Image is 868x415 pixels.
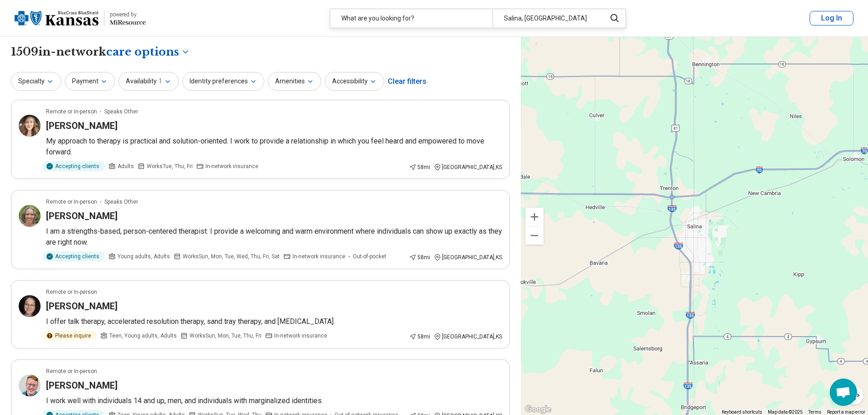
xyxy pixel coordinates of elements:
[768,410,803,415] span: Map data ©2025
[46,367,97,375] p: Remote or In-person
[11,44,190,60] h1: 1509 in-network
[434,253,502,261] div: [GEOGRAPHIC_DATA] , KS
[42,331,97,341] div: Please inquire
[205,162,258,170] span: In-network insurance
[46,210,118,222] h3: [PERSON_NAME]
[190,332,262,340] span: Works Sun, Mon, Tue, Thu, Fri
[46,300,118,313] h3: [PERSON_NAME]
[808,410,822,415] a: Terms (opens in new tab)
[182,72,264,91] button: Identity preferences
[15,7,146,29] a: Blue Cross Blue Shield Kansaspowered by
[434,333,502,341] div: [GEOGRAPHIC_DATA] , KS
[183,252,280,261] span: Works Sun, Mon, Tue, Wed, Thu, Fri, Sat
[330,9,493,28] div: What are you looking for?
[46,119,118,132] h3: [PERSON_NAME]
[830,379,857,406] div: Open chat
[106,44,190,60] button: Care options
[147,162,193,170] span: Works Tue, Thu, Fri
[118,252,170,261] span: Young adults, Adults
[46,288,97,296] p: Remote or In-person
[325,72,384,91] button: Accessibility
[110,10,146,19] div: powered by
[42,251,105,261] div: Accepting clients
[109,332,177,340] span: Teen, Young adults, Adults
[493,9,601,28] div: Salina, [GEOGRAPHIC_DATA]
[525,226,544,245] button: Zoom out
[104,198,138,206] span: Speaks Other
[15,7,98,29] img: Blue Cross Blue Shield Kansas
[810,11,853,26] button: Log In
[525,208,544,226] button: Zoom in
[159,77,162,86] span: 1
[409,163,430,171] div: 58 mi
[353,252,386,261] span: Out-of-pocket
[274,332,327,340] span: In-network insurance
[46,316,502,327] p: I offer talk therapy, accelerated resolution therapy, sand tray therapy, and [MEDICAL_DATA].
[11,72,61,91] button: Specialty
[268,72,321,91] button: Amenities
[46,108,97,116] p: Remote or In-person
[409,333,430,341] div: 58 mi
[388,71,426,92] div: Clear filters
[434,163,502,171] div: [GEOGRAPHIC_DATA] , KS
[46,379,118,392] h3: [PERSON_NAME]
[46,226,502,248] p: I am a strengths-based, person-centered therapist. I provide a welcoming and warm environment whe...
[46,395,502,406] p: I work well with individuals 14 and up, men, and individuals with marginalized identities.
[42,161,105,171] div: Accepting clients
[46,136,502,158] p: My approach to therapy is practical and solution-oriented. I work to provide a relationship in wh...
[827,410,865,415] a: Report a map error
[409,253,430,261] div: 58 mi
[118,162,134,170] span: Adults
[65,72,115,91] button: Payment
[118,72,179,91] button: Availability1
[293,252,345,261] span: In-network insurance
[46,198,97,206] p: Remote or In-person
[104,108,138,116] span: Speaks Other
[106,44,179,60] span: care options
